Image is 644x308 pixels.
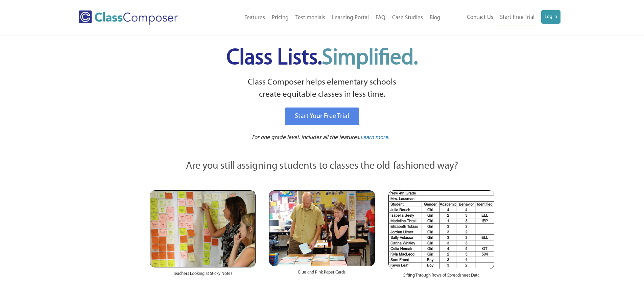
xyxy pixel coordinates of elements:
p: Class Composer helps elementary schools create equitable classes in less time. [149,76,496,101]
a: Log In [541,10,560,24]
a: Contact Us [463,10,497,25]
a: Start Free Trial [497,10,538,25]
span: Class Lists. [226,47,418,69]
img: Blue and Pink Paper Cards [269,190,375,266]
a: Learning Portal [329,10,372,25]
span: Start Your Free Trial [295,113,349,120]
div: Teachers Looking at Sticky Notes [150,267,256,284]
p: Are you still assigning students to classes the old-fashioned way? [150,159,495,174]
div: Sifting Through Rows of Spreadsheet Data [388,269,494,285]
a: Features [241,10,268,25]
a: Testimonials [292,10,329,25]
div: Blue and Pink Paper Cards [269,266,375,282]
a: Case Studies [389,10,426,25]
a: Blog [426,10,444,25]
a: Pricing [268,10,292,25]
span: Learn more. [360,135,389,140]
img: Spreadsheets [388,190,494,269]
a: Start Your Free Trial [285,108,359,125]
a: FAQ [372,10,389,25]
nav: Header Menu [444,10,560,25]
span: For one grade level. Includes all the features. [252,135,360,140]
a: Learn more. [360,134,389,142]
img: Class Composer [79,10,178,25]
span: Simplified. [322,47,418,69]
img: Teachers Looking at Sticky Notes [150,190,256,267]
nav: Header Menu [206,10,444,25]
